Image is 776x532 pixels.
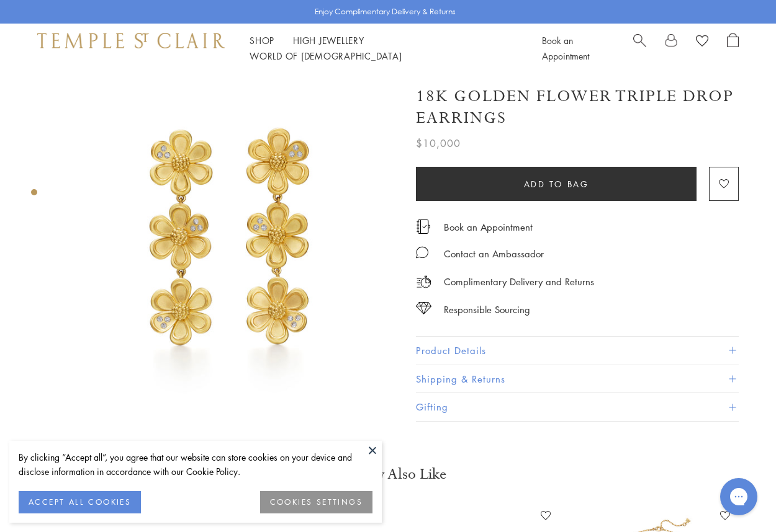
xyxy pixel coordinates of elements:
a: ShopShop [250,34,274,47]
img: icon_appointment.svg [416,219,431,234]
div: Contact an Ambassador [444,246,544,262]
a: View Wishlist [696,33,708,51]
div: By clicking “Accept all”, you agree that our website can store cookies on your device and disclos... [19,450,372,479]
button: Add to bag [416,167,697,201]
div: Responsible Sourcing [444,302,530,317]
span: $10,000 [416,135,461,151]
iframe: Gorgias live chat messenger [714,474,764,520]
h3: You May Also Like [50,464,726,484]
a: Open Shopping Bag [727,33,739,64]
button: Gifting [416,393,739,421]
button: Shipping & Returns [416,365,739,393]
a: Book an Appointment [542,34,589,62]
h1: 18K Golden Flower Triple Drop Earrings [416,86,739,129]
button: ACCEPT ALL COOKIES [19,491,141,513]
button: Product Details [416,337,739,365]
p: Enjoy Complimentary Delivery & Returns [315,6,456,18]
img: Temple St. Clair [37,33,225,48]
nav: Main navigation [250,33,514,64]
img: 18K Golden Flower Triple Drop Earrings [62,73,397,408]
span: Add to bag [524,177,589,191]
button: COOKIES SETTINGS [260,491,372,513]
a: World of [DEMOGRAPHIC_DATA]World of [DEMOGRAPHIC_DATA] [250,50,402,62]
img: icon_sourcing.svg [416,302,431,314]
div: Product gallery navigation [31,186,37,205]
img: MessageIcon-01_2.svg [416,246,428,259]
p: Complimentary Delivery and Returns [444,274,594,290]
a: High JewelleryHigh Jewellery [293,34,364,47]
a: Search [633,33,646,64]
img: icon_delivery.svg [416,274,431,290]
a: Book an Appointment [444,220,533,234]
